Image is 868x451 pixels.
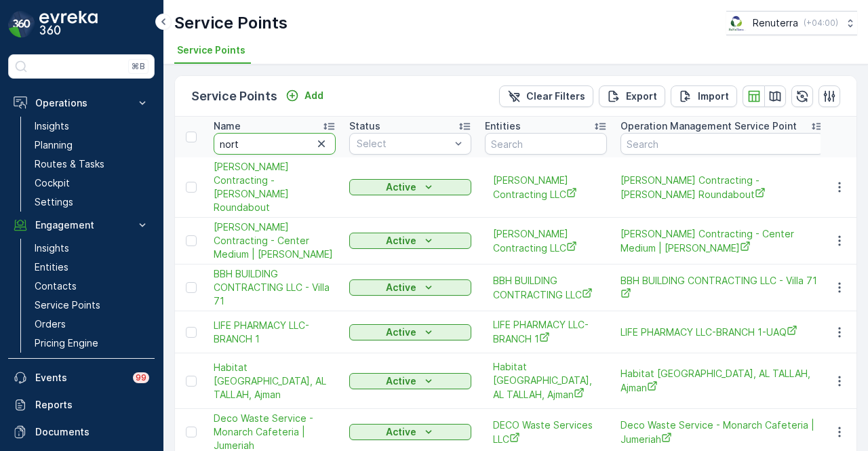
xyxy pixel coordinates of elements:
[35,241,69,255] p: Insights
[726,11,857,35] button: Renuterra(+04:00)
[620,174,824,201] span: [PERSON_NAME] Contracting - [PERSON_NAME] Roundabout
[29,334,155,353] a: Pricing Engine
[35,279,77,293] p: Contacts
[753,16,798,30] p: Renuterra
[386,180,416,194] p: Active
[35,425,149,439] p: Documents
[214,319,336,346] a: LIFE PHARMACY LLC-BRANCH 1
[620,325,824,339] a: LIFE PHARMACY LLC-BRANCH 1-UAQ
[214,119,241,133] p: Name
[357,137,450,151] p: Select
[29,296,155,315] a: Service Points
[386,326,416,339] p: Active
[8,212,155,239] button: Engagement
[29,193,155,212] a: Settings
[174,12,288,34] p: Service Points
[620,227,824,255] span: [PERSON_NAME] Contracting - Center Medium | [PERSON_NAME]
[214,361,336,401] a: Habitat PVT School, AL TALLAH, Ajman
[493,227,599,255] span: [PERSON_NAME] Contracting LLC
[493,418,599,446] a: DECO Waste Services LLC
[214,267,336,308] a: BBH BUILDING CONTRACTING LLC - Villa 71
[620,227,824,255] a: Wade Adams Contracting - Center Medium | Al Qudra
[186,427,197,437] div: Toggle Row Selected
[8,11,35,38] img: logo
[214,160,336,214] a: Wade Adams Contracting - Al Qudra Roundabout
[599,85,665,107] button: Export
[186,235,197,246] div: Toggle Row Selected
[349,119,380,133] p: Status
[493,174,599,201] span: [PERSON_NAME] Contracting LLC
[39,11,98,38] img: logo_dark-DEwI_e13.png
[349,373,471,389] button: Active
[29,136,155,155] a: Planning
[349,179,471,195] button: Active
[35,218,127,232] p: Engagement
[214,220,336,261] a: Wade Adams Contracting - Center Medium | Al Qudra
[8,418,155,446] a: Documents
[620,174,824,201] a: Wade Adams Contracting - Al Qudra Roundabout
[485,119,521,133] p: Entities
[485,133,607,155] input: Search
[35,298,100,312] p: Service Points
[626,90,657,103] p: Export
[214,361,336,401] span: Habitat [GEOGRAPHIC_DATA], AL TALLAH, Ajman
[186,376,197,387] div: Toggle Row Selected
[493,174,599,201] a: Wade Adams Contracting LLC
[132,61,145,72] p: ⌘B
[29,239,155,258] a: Insights
[386,234,416,248] p: Active
[177,43,245,57] span: Service Points
[726,16,747,31] img: Screenshot_2024-07-26_at_13.33.01.png
[35,317,66,331] p: Orders
[386,281,416,294] p: Active
[8,391,155,418] a: Reports
[349,324,471,340] button: Active
[186,327,197,338] div: Toggle Row Selected
[493,318,599,346] a: LIFE PHARMACY LLC-BRANCH 1
[35,96,127,110] p: Operations
[386,425,416,439] p: Active
[214,220,336,261] span: [PERSON_NAME] Contracting - Center Medium | [PERSON_NAME]
[29,174,155,193] a: Cockpit
[526,90,585,103] p: Clear Filters
[386,374,416,388] p: Active
[136,372,146,383] p: 99
[620,418,824,446] span: Deco Waste Service - Monarch Cafeteria | Jumeriah
[804,18,838,28] p: ( +04:00 )
[493,274,599,302] a: BBH BUILDING CONTRACTING LLC
[8,364,155,391] a: Events99
[186,282,197,293] div: Toggle Row Selected
[493,360,599,401] span: Habitat [GEOGRAPHIC_DATA], AL TALLAH, Ajman
[349,279,471,296] button: Active
[29,258,155,277] a: Entities
[29,155,155,174] a: Routes & Tasks
[671,85,737,107] button: Import
[35,157,104,171] p: Routes & Tasks
[29,117,155,136] a: Insights
[499,85,593,107] button: Clear Filters
[620,274,824,302] a: BBH BUILDING CONTRACTING LLC - Villa 71
[35,336,98,350] p: Pricing Engine
[35,371,125,385] p: Events
[493,227,599,255] a: Wade Adams Contracting LLC
[35,195,73,209] p: Settings
[191,87,277,106] p: Service Points
[620,133,824,155] input: Search
[35,119,69,133] p: Insights
[35,398,149,412] p: Reports
[280,87,329,104] button: Add
[620,367,824,395] span: Habitat [GEOGRAPHIC_DATA], AL TALLAH, Ajman
[698,90,729,103] p: Import
[29,315,155,334] a: Orders
[620,367,824,395] a: Habitat PVT School, AL TALLAH, Ajman
[35,138,73,152] p: Planning
[493,360,599,401] a: Habitat PVT School, AL TALLAH, Ajman
[186,182,197,193] div: Toggle Row Selected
